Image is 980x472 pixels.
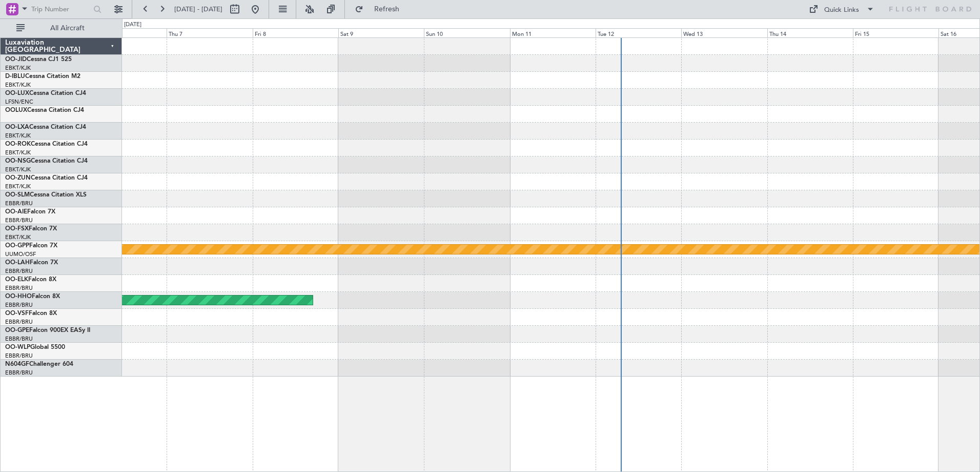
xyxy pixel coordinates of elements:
[5,352,33,360] a: EBBR/BRU
[5,344,65,350] a: OO-WLPGlobal 5500
[31,2,90,17] input: Trip Number
[5,226,57,232] a: OO-FSXFalcon 7X
[5,209,55,215] a: OO-AIEFalcon 7X
[5,250,36,258] a: UUMO/OSF
[5,64,31,72] a: EBKT/KJK
[174,5,222,14] span: [DATE] - [DATE]
[5,369,33,377] a: EBBR/BRU
[5,175,31,181] span: OO-ZUN
[365,6,409,13] span: Refresh
[5,267,33,275] a: EBBR/BRU
[5,310,57,317] a: OO-VSFFalcon 8X
[5,158,88,164] a: OO-NSGCessna Citation CJ4
[5,361,73,367] a: N604GFChallenger 604
[5,166,31,173] a: EBKT/KJK
[5,310,29,317] span: OO-VSF
[5,327,90,333] a: OO-GPEFalcon 900EX EASy II
[5,301,33,309] a: EBBR/BRU
[5,217,33,224] a: EBBR/BRU
[5,260,30,266] span: OO-LAH
[5,284,33,292] a: EBBR/BRU
[5,124,29,130] span: OO-LXA
[681,28,767,37] div: Wed 13
[5,132,31,140] a: EBKT/KJK
[5,226,29,232] span: OO-FSX
[5,233,31,241] a: EBKT/KJK
[5,260,58,266] a: OO-LAHFalcon 7X
[11,20,111,36] button: All Aircraft
[5,293,32,300] span: OO-HHO
[253,28,338,37] div: Fri 8
[5,344,30,350] span: OO-WLP
[5,243,29,249] span: OO-GPP
[5,141,88,147] a: OO-ROKCessna Citation CJ4
[5,149,31,156] a: EBKT/KJK
[5,107,84,113] a: OOLUXCessna Citation CJ4
[5,327,29,333] span: OO-GPE
[5,175,88,181] a: OO-ZUNCessna Citation CJ4
[338,28,424,37] div: Sat 9
[5,192,30,198] span: OO-SLM
[5,318,33,326] a: EBBR/BRU
[5,200,33,207] a: EBBR/BRU
[5,124,86,130] a: OO-LXACessna Citation CJ4
[5,243,57,249] a: OO-GPPFalcon 7X
[27,25,108,32] span: All Aircraft
[5,293,60,300] a: OO-HHOFalcon 8X
[124,21,141,29] div: [DATE]
[5,361,29,367] span: N604GF
[5,209,27,215] span: OO-AIE
[81,28,167,37] div: Wed 6
[167,28,252,37] div: Thu 7
[767,28,853,37] div: Thu 14
[510,28,596,37] div: Mon 11
[596,28,681,37] div: Tue 12
[5,183,31,190] a: EBKT/KJK
[5,90,29,96] span: OO-LUX
[824,5,859,15] div: Quick Links
[5,73,25,80] span: D-IBLU
[5,107,27,113] span: OOLUX
[424,28,509,37] div: Sun 10
[5,192,87,198] a: OO-SLMCessna Citation XLS
[5,73,80,80] a: D-IBLUCessna Citation M2
[5,335,33,343] a: EBBR/BRU
[350,1,412,17] button: Refresh
[5,56,72,63] a: OO-JIDCessna CJ1 525
[5,141,31,147] span: OO-ROK
[853,28,938,37] div: Fri 15
[5,81,31,89] a: EBKT/KJK
[5,90,86,96] a: OO-LUXCessna Citation CJ4
[5,158,31,164] span: OO-NSG
[5,277,28,283] span: OO-ELK
[5,277,56,283] a: OO-ELKFalcon 8X
[5,98,33,106] a: LFSN/ENC
[804,1,880,17] button: Quick Links
[5,56,27,63] span: OO-JID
